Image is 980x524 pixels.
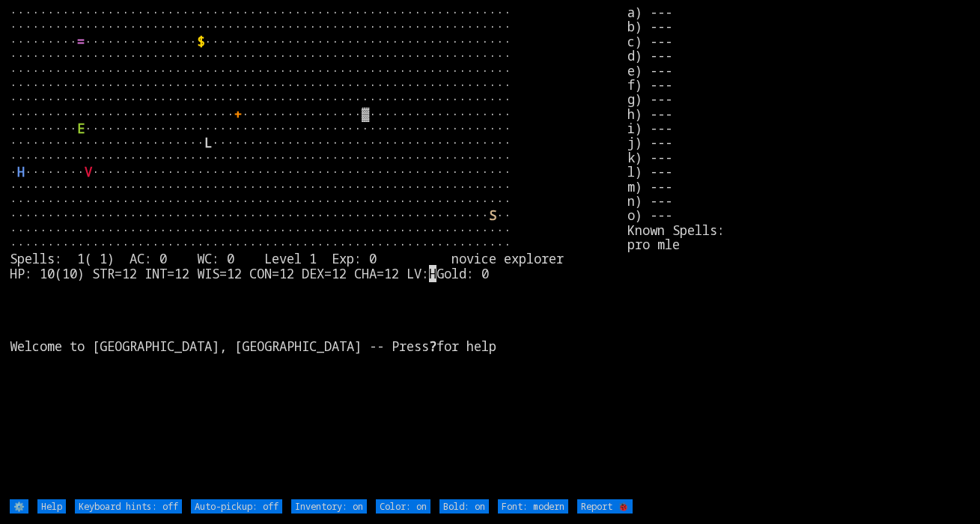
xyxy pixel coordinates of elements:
[191,499,282,514] input: Auto-pickup: off
[10,5,627,498] larn: ··································································· ·····························...
[429,265,436,282] mark: H
[85,163,92,180] font: V
[77,33,85,50] font: =
[204,134,212,151] font: L
[37,499,66,514] input: Help
[429,338,436,355] b: ?
[197,33,204,50] font: $
[75,499,182,514] input: Keyboard hints: off
[376,499,430,514] input: Color: on
[498,499,568,514] input: Font: modern
[489,207,496,224] font: S
[627,5,970,498] stats: a) --- b) --- c) --- d) --- e) --- f) --- g) --- h) --- i) --- j) --- k) --- l) --- m) --- n) ---...
[17,163,25,180] font: H
[291,499,367,514] input: Inventory: on
[234,106,242,123] font: +
[577,499,633,514] input: Report 🐞
[77,120,85,137] font: E
[10,499,28,514] input: ⚙️
[439,499,489,514] input: Bold: on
